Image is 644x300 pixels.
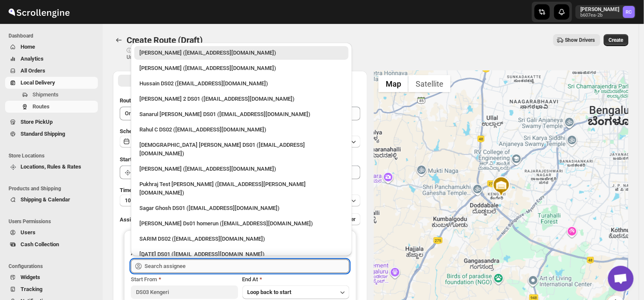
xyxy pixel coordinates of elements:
[5,101,98,113] button: Routes
[21,79,55,86] span: Local Delivery
[32,91,59,98] span: Shipments
[21,67,45,74] span: All Orders
[139,64,343,73] div: [PERSON_NAME] ([EMAIL_ADDRESS][DOMAIN_NAME])
[378,75,408,92] button: Show street map
[21,229,35,236] span: Users
[127,47,261,61] p: ⓘ Shipments can also be added from Shipments menu Unrouted tab
[5,161,98,173] button: Locations, Rules & Rates
[5,227,98,239] button: Users
[553,34,600,46] button: Show Drivers
[125,197,151,204] span: 10 minutes
[242,275,349,284] div: End At
[120,216,143,223] span: Assign to
[609,37,623,44] span: Create
[131,46,352,60] li: Rahul Chopra (pukhraj@home-run.co)
[131,106,352,121] li: Sanarul Haque DS01 (fefifag638@adosnan.com)
[131,160,352,176] li: Vikas Rathod (lolegiy458@nalwan.com)
[139,79,343,88] div: Hussain DS02 ([EMAIL_ADDRESS][DOMAIN_NAME])
[118,75,239,87] button: All Route Options
[5,53,98,65] button: Analytics
[9,152,98,159] span: Store Locations
[131,60,352,75] li: Mujakkir Benguli (voweh79617@daypey.com)
[113,34,125,46] button: Routes
[139,165,343,173] div: [PERSON_NAME] ([EMAIL_ADDRESS][DOMAIN_NAME])
[139,49,343,57] div: [PERSON_NAME] ([EMAIL_ADDRESS][DOMAIN_NAME])
[120,136,360,148] button: [DATE]|[DATE]
[131,246,352,261] li: Raja DS01 (gasecig398@owlny.com)
[21,286,42,292] span: Tracking
[604,34,629,46] button: Create
[21,119,53,125] span: Store PickUp
[565,37,595,44] span: Show Drivers
[9,218,98,225] span: Users Permissions
[21,55,44,62] span: Analytics
[581,6,620,13] p: [PERSON_NAME]
[21,241,59,248] span: Cash Collection
[131,90,352,106] li: Ali Husain 2 DS01 (petec71113@advitize.com)
[21,163,81,170] span: Locations, Rules & Rates
[131,230,352,246] li: SARIM DS02 (xititor414@owlny.com)
[21,44,35,50] span: Home
[5,283,98,295] button: Tracking
[5,89,98,101] button: Shipments
[139,250,343,259] div: [DATE] DS01 ([EMAIL_ADDRESS][DOMAIN_NAME])
[581,13,620,18] p: b607ea-2b
[9,185,98,192] span: Products and Shipping
[5,239,98,250] button: Cash Collection
[7,1,71,23] img: ScrollEngine
[9,263,98,270] span: Configurations
[120,97,150,104] span: Route Name
[21,196,70,203] span: Shipping & Calendar
[21,274,40,280] span: Widgets
[623,6,635,18] span: Rahul Chopra
[120,107,360,120] input: Eg: Bengaluru Route
[139,141,343,158] div: [DEMOGRAPHIC_DATA] [PERSON_NAME] DS01 ([EMAIL_ADDRESS][DOMAIN_NAME])
[408,75,451,92] button: Show satellite imagery
[139,219,343,228] div: [PERSON_NAME] Ds01 homerun ([EMAIL_ADDRESS][DOMAIN_NAME])
[626,9,632,15] text: RC
[131,176,352,200] li: Pukhraj Test Grewal (lesogip197@pariag.com)
[139,235,343,243] div: SARIM DS02 ([EMAIL_ADDRESS][DOMAIN_NAME])
[131,276,157,283] span: Start From
[139,110,343,119] div: Sanarul [PERSON_NAME] DS01 ([EMAIL_ADDRESS][DOMAIN_NAME])
[5,65,98,77] button: All Orders
[120,156,187,163] span: Start Location (Warehouse)
[139,204,343,213] div: Sagar Ghosh DS01 ([EMAIL_ADDRESS][DOMAIN_NAME])
[248,289,292,295] span: Loop back to start
[5,194,98,206] button: Shipping & Calendar
[131,215,352,230] li: Sourav Ds01 homerun (bamij29633@eluxeer.com)
[120,187,154,193] span: Time Per Stop
[9,32,98,39] span: Dashboard
[139,95,343,103] div: [PERSON_NAME] 2 DS01 ([EMAIL_ADDRESS][DOMAIN_NAME])
[242,285,349,299] button: Loop back to start
[127,35,203,45] span: Create Route (Draft)
[5,41,98,53] button: Home
[131,75,352,90] li: Hussain DS02 (jarav60351@abatido.com)
[131,121,352,137] li: Rahul C DS02 (rahul.chopra@home-run.co)
[32,103,50,110] span: Routes
[576,5,636,19] button: User menu
[131,200,352,215] li: Sagar Ghosh DS01 (loneyoj483@downlor.com)
[139,180,343,197] div: Pukhraj Test [PERSON_NAME] ([EMAIL_ADDRESS][PERSON_NAME][DOMAIN_NAME])
[139,125,343,134] div: Rahul C DS02 ([EMAIL_ADDRESS][DOMAIN_NAME])
[608,266,634,291] a: Open chat
[5,271,98,283] button: Widgets
[145,259,349,273] input: Search assignee
[131,137,352,160] li: Islam Laskar DS01 (vixib74172@ikowat.com)
[21,131,65,137] span: Standard Shipping
[120,128,154,134] span: Scheduled for
[120,195,360,207] button: 10 minutes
